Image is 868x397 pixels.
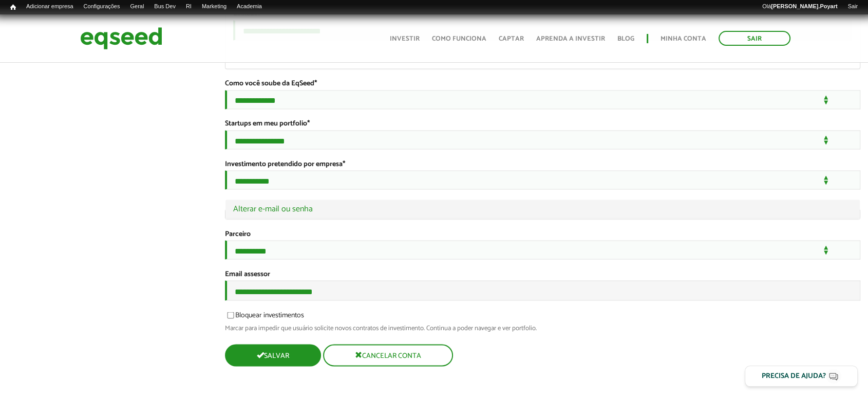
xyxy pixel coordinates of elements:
[343,158,345,170] span: Este campo é obrigatório.
[757,3,843,11] a: Olá[PERSON_NAME].Poyart
[80,25,162,52] img: EqSeed
[225,120,310,128] label: Startups em meu portfolio
[536,35,605,42] a: Aprenda a investir
[233,205,853,213] a: Alterar e-mail ou senha
[719,31,790,46] a: Sair
[149,3,181,11] a: Bus Dev
[323,344,453,366] button: Cancelar conta
[125,3,149,11] a: Geral
[499,35,524,42] a: Captar
[232,3,267,11] a: Academia
[181,3,197,11] a: RI
[617,35,634,42] a: Blog
[10,4,16,11] span: Início
[225,312,304,322] label: Bloquear investimentos
[314,78,317,89] span: Este campo é obrigatório.
[225,160,345,168] label: Investimento pretendido por empresa
[225,270,270,278] label: Email assessor
[307,118,310,130] span: Este campo é obrigatório.
[197,3,232,11] a: Marketing
[21,3,79,11] a: Adicionar empresa
[661,35,706,42] a: Minha conta
[221,312,240,318] input: Bloquear investimentos
[225,324,861,331] div: Marcar para impedir que usuário solicite novos contratos de investimento. Continua a poder navega...
[225,344,321,366] button: Salvar
[432,35,486,42] a: Como funciona
[225,80,317,87] label: Como você soube da EqSeed
[771,3,837,9] strong: [PERSON_NAME].Poyart
[5,3,21,12] a: Início
[225,230,251,238] label: Parceiro
[79,3,125,11] a: Configurações
[842,3,863,11] a: Sair
[390,35,420,42] a: Investir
